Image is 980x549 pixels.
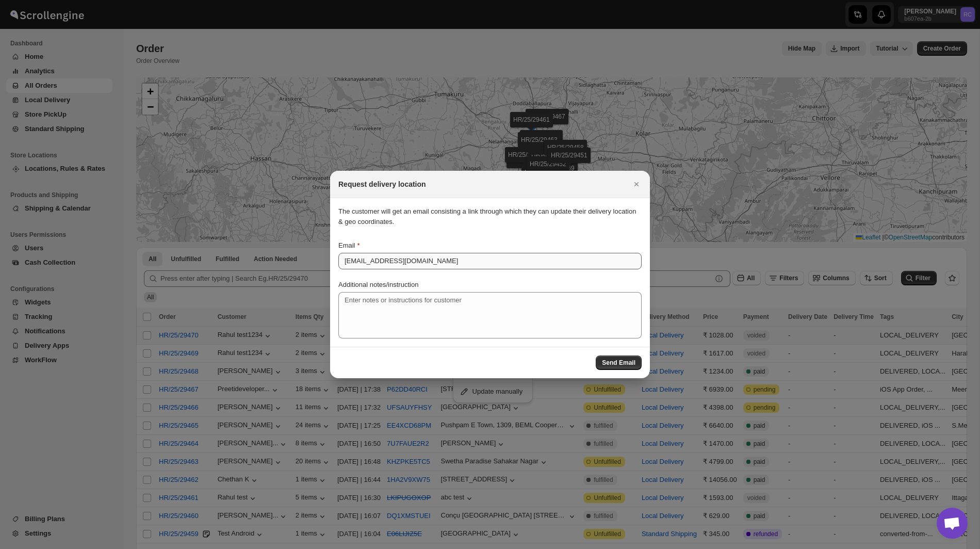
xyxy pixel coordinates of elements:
input: Customer email [338,253,642,269]
span: Additional notes/instruction [338,281,418,288]
p: The customer will get an email consisting a link through which they can update their delivery loc... [338,206,642,227]
div: Open chat [937,508,968,539]
button: Close [629,177,644,191]
span: Email [338,241,355,249]
h2: Request delivery location [338,179,426,189]
span: Send Email [602,359,635,367]
button: Send Email [596,356,642,370]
